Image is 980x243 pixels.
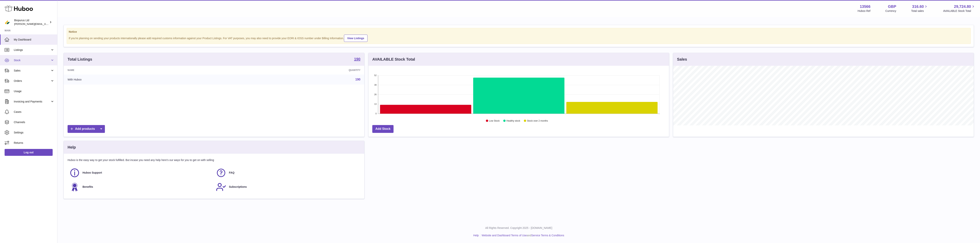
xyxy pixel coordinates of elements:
[354,57,360,62] a: 190
[489,119,500,122] text: Low Stock
[82,185,93,189] span: Benefits
[14,59,50,62] span: Stock
[943,9,975,13] span: AVAILABLE Stock Total
[912,4,924,9] span: 316.60
[216,168,359,178] a: FAQ
[14,110,54,114] span: Cases
[68,57,92,62] h3: Total Listings
[5,19,10,25] img: peter@biopurus.co.uk
[374,84,376,86] text: 39
[216,182,359,192] a: Subscriptions
[14,79,50,83] span: Orders
[69,34,969,42] div: If you're planning on sending your products internationally please add required customs informati...
[372,125,394,133] a: Add Stock
[354,57,360,61] strong: 190
[82,171,102,175] span: Huboo Support
[14,131,54,134] span: Settings
[374,74,376,76] text: 52
[482,234,527,237] a: Website and Dashboard Terms of Use
[14,38,54,41] span: My Dashboard
[222,66,364,75] th: Quantity
[14,22,77,25] span: [PERSON_NAME][EMAIL_ADDRESS][DOMAIN_NAME]
[531,234,564,237] a: Service Terms & Conditions
[68,125,105,133] a: Add products
[375,112,376,115] text: 0
[858,9,871,13] div: Huboo Ref
[860,4,871,9] strong: 13566
[14,120,54,124] span: Channels
[64,66,222,75] th: Name
[344,35,367,42] a: View Listings
[943,4,975,13] a: 29,724.80 AVAILABLE Stock Total
[229,185,247,189] span: Subscriptions
[5,149,53,156] a: Log out
[14,69,50,72] span: Sales
[885,9,896,13] div: Currency
[14,141,54,145] span: Returns
[355,78,360,81] a: 190
[69,168,212,178] a: Huboo Support
[14,89,54,93] span: Usage
[473,234,479,237] a: Help
[69,182,212,192] a: Benefits
[372,57,415,62] h3: AVAILABLE Stock Total
[14,100,50,103] span: Invoicing and Payments
[229,171,234,175] span: FAQ
[527,119,548,122] text: Stock over 2 months
[69,30,969,34] strong: Notice
[60,226,977,230] p: All Rights Reserved. Copyright 2025 - [DOMAIN_NAME]
[374,103,376,105] text: 13
[677,57,687,62] h3: Sales
[911,9,928,13] span: Total sales
[68,145,76,150] h3: Help
[14,19,49,26] div: Biopurus Ltd
[888,4,896,9] strong: GBP
[14,48,50,52] span: Listings
[911,4,928,13] a: 316.60 Total sales
[506,119,520,122] text: Healthy stock
[954,4,971,9] span: 29,724.80
[64,75,222,85] td: With Huboo
[374,93,376,96] text: 26
[480,234,564,237] li: and
[68,158,360,162] p: Huboo is the easy way to get your stock fulfilled. But incase you need any help here's our ways f...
